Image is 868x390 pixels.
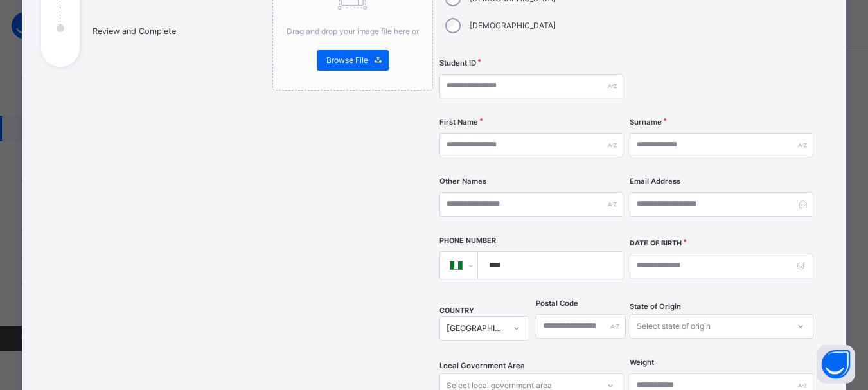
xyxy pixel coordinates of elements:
[439,117,478,128] label: First Name
[817,345,855,384] button: Open asap
[326,55,368,66] span: Browse File
[536,298,578,309] label: Postal Code
[439,176,486,187] label: Other Names
[470,20,556,31] label: [DEMOGRAPHIC_DATA]
[439,306,474,315] span: COUNTRY
[439,236,496,246] label: Phone Number
[630,301,681,312] span: State of Origin
[287,26,419,36] span: Drag and drop your image file here or
[630,238,682,249] label: Date of Birth
[637,314,711,339] div: Select state of origin
[630,117,662,128] label: Surname
[439,360,525,371] span: Local Government Area
[630,176,680,187] label: Email Address
[447,323,506,334] div: [GEOGRAPHIC_DATA]
[439,58,476,69] label: Student ID
[630,357,654,368] label: Weight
